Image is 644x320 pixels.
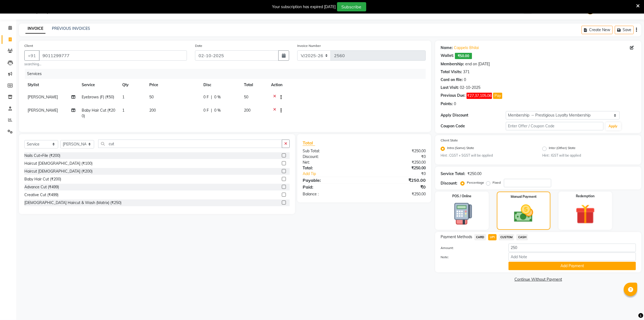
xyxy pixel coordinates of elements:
[508,253,636,261] input: Add Note
[203,94,209,100] span: 0 F
[488,234,497,240] span: UPI
[149,108,156,113] span: 200
[24,200,121,206] div: [DEMOGRAPHIC_DATA] Haircut & Wash (Matrix) (₹250)
[364,160,430,165] div: ₹250.00
[441,112,506,118] div: Apply Discount
[24,43,33,48] label: Client
[52,26,90,31] a: PREVIOUS INVOICES
[28,108,58,113] span: [PERSON_NAME]
[299,191,364,197] div: Balance :
[446,202,478,226] img: _pos-terminal.svg
[454,101,456,107] div: 0
[364,177,430,183] div: ₹250.00
[299,165,364,171] div: Total:
[441,234,472,240] span: Payment Methods
[455,53,472,59] span: ₹50.00
[460,85,480,90] div: 02-10-2025
[506,122,603,130] input: Enter Offer / Coupon Code
[24,153,60,159] div: Nails Cut+File (₹200)
[299,148,364,154] div: Sub Total:
[441,69,462,75] div: Total Visits:
[441,180,457,186] div: Discount:
[441,153,534,158] small: Hint : CGST + SGST will be applied
[211,94,212,100] span: |
[149,95,154,99] span: 50
[364,191,430,197] div: ₹250.00
[375,171,430,177] div: ₹0
[200,79,241,91] th: Disc
[467,171,481,177] div: ₹250.00
[606,122,621,130] button: Apply
[244,108,250,113] span: 200
[437,245,504,250] label: Amount:
[24,62,187,67] small: searching...
[203,108,209,113] span: 0 F
[122,95,124,99] span: 1
[447,146,474,152] label: Intra (Same) State
[508,202,539,225] img: _cash.svg
[268,79,426,91] th: Action
[82,108,115,118] span: Baby Hair Cut (₹200)
[364,148,430,154] div: ₹250.00
[299,171,375,177] a: Add Tip
[364,165,430,171] div: ₹250.00
[441,45,453,51] div: Name:
[499,234,514,240] span: CUSTOM
[437,255,504,260] label: Note:
[508,262,636,270] button: Add Payment
[441,85,459,90] div: Last Visit:
[493,93,502,99] button: Pay
[28,95,58,99] span: [PERSON_NAME]
[474,234,486,240] span: CARD
[508,244,636,252] input: Amount
[272,4,336,10] div: Your subscription has expired [DATE]
[297,43,321,48] label: Invoice Number
[24,169,93,174] div: Haircut [DEMOGRAPHIC_DATA] (₹200)
[441,61,464,67] div: Membership:
[24,192,58,198] div: Creative Cut (₹499)
[119,79,146,91] th: Qty
[569,202,602,227] img: _gift.svg
[436,277,640,282] a: Continue Without Payment
[463,69,470,75] div: 371
[576,194,595,199] label: Redemption
[441,101,453,107] div: Points:
[122,108,124,113] span: 1
[542,153,636,158] small: Hint : IGST will be applied
[25,24,45,34] a: INVOICE
[337,2,366,11] button: Subscribe
[244,95,248,99] span: 50
[493,180,501,185] label: Fixed
[24,79,78,91] th: Stylist
[98,140,282,148] input: Search or Scan
[78,79,119,91] th: Service
[441,171,465,177] div: Service Total:
[549,146,576,152] label: Inter (Other) State
[441,53,454,59] div: Wallet:
[241,79,268,91] th: Total
[24,176,61,182] div: Baby Hair Cut (₹200)
[211,108,212,113] span: |
[195,43,202,48] label: Date
[299,160,364,165] div: Net:
[299,177,364,183] div: Payable:
[82,95,114,99] span: Eyebrows (F) (₹50)
[467,93,492,99] span: ₹27,37,105.06
[511,194,537,199] label: Manual Payment
[214,94,221,100] span: 0 %
[364,184,430,190] div: ₹0
[299,154,364,160] div: Discount:
[39,50,187,61] input: Search by Name/Mobile/Email/Code
[441,123,506,129] div: Coupon Code
[441,93,465,99] div: Previous Due:
[24,161,93,166] div: Haircut [DEMOGRAPHIC_DATA] (₹100)
[465,61,490,67] div: end on [DATE]
[516,234,528,240] span: CASH
[582,26,613,34] button: Create New
[453,194,472,199] label: POS / Online
[467,180,484,185] label: Percentage
[24,50,39,61] button: +91
[441,77,463,83] div: Card on file:
[214,108,221,113] span: 0 %
[464,77,466,83] div: 0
